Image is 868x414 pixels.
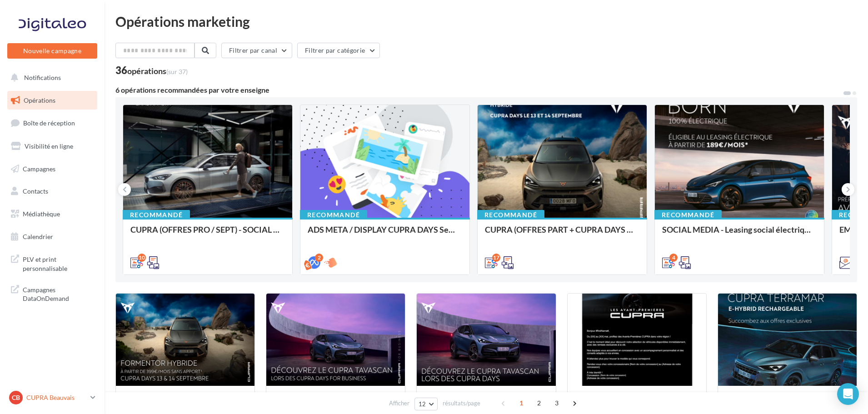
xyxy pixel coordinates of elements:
div: opérations [127,67,188,75]
span: (sur 37) [166,68,188,75]
span: Médiathèque [23,210,60,218]
span: Calendrier [23,233,53,240]
span: Campagnes [23,165,55,172]
span: CB [12,393,20,402]
div: 2 [315,254,323,262]
a: PLV et print personnalisable [5,249,99,276]
div: Recommandé [123,210,190,220]
a: CB CUPRA Beauvais [7,389,97,406]
button: Filtrer par catégorie [297,43,380,58]
span: Boîte de réception [23,119,75,127]
span: Contacts [23,187,48,195]
span: 2 [532,396,546,410]
button: 12 [414,398,438,410]
a: Campagnes DataOnDemand [5,280,99,307]
a: Contacts [5,182,99,201]
a: Médiathèque [5,205,99,224]
span: Notifications [24,74,61,81]
span: résultats/page [443,399,480,408]
span: Campagnes DataOnDemand [23,284,94,303]
button: Nouvelle campagne [7,43,97,59]
div: CUPRA (OFFRES PART + CUPRA DAYS / SEPT) - SOCIAL MEDIA [485,225,639,243]
span: Visibilité en ligne [25,142,73,150]
p: CUPRA Beauvais [26,393,87,402]
a: Opérations [5,91,99,110]
div: SOCIAL MEDIA - Leasing social électrique - CUPRA Born [662,225,817,243]
div: Open Intercom Messenger [837,383,859,405]
div: 17 [492,254,500,262]
div: 36 [115,65,188,75]
div: Recommandé [300,210,367,220]
div: 6 opérations recommandées par votre enseigne [115,86,843,94]
span: PLV et print personnalisable [23,253,94,273]
a: Visibilité en ligne [5,137,99,156]
div: Opérations marketing [115,15,857,28]
span: 3 [549,396,564,410]
a: Boîte de réception [5,113,99,133]
a: Campagnes [5,160,99,179]
div: Recommandé [654,210,722,220]
div: ADS META / DISPLAY CUPRA DAYS Septembre 2025 [308,225,462,243]
span: 12 [419,400,426,408]
div: 10 [138,254,146,262]
span: Afficher [389,399,409,408]
div: Recommandé [477,210,544,220]
span: 1 [514,396,529,410]
div: 4 [669,254,678,262]
button: Filtrer par canal [221,43,292,58]
button: Notifications [5,68,95,87]
a: Calendrier [5,227,99,246]
span: Opérations [24,96,55,104]
div: CUPRA (OFFRES PRO / SEPT) - SOCIAL MEDIA [130,225,285,243]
